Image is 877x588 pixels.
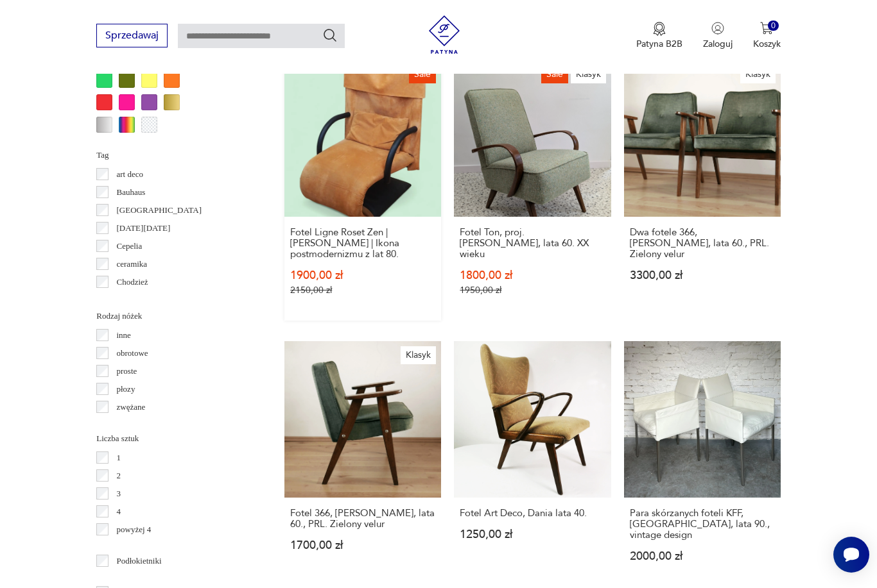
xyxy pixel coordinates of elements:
[753,38,781,50] p: Koszyk
[653,22,666,36] img: Ikona medalu
[284,341,441,587] a: KlasykFotel 366, Chierowski, lata 60., PRL. Zielony velurFotel 366, [PERSON_NAME], lata 60., PRL....
[117,469,121,483] p: 2
[760,22,773,35] img: Ikona koszyka
[322,28,338,43] button: Szukaj
[636,22,682,50] a: Ikona medaluPatyna B2B
[636,38,682,50] p: Patyna B2B
[711,22,724,35] img: Ikonka użytkownika
[630,508,775,541] h3: Para skórzanych foteli KFF, [GEOGRAPHIC_DATA], lata 90., vintage design
[284,60,441,321] a: SaleFotel Ligne Roset Zen | Claude Brisson | Ikona postmodernizmu z lat 80.Fotel Ligne Roset Zen ...
[117,257,148,271] p: ceramika
[460,508,605,519] h3: Fotel Art Deco, Dania lata 40.
[117,167,144,181] p: art deco
[96,309,254,323] p: Rodzaj nóżek
[624,341,781,587] a: Para skórzanych foteli KFF, Niemcy, lata 90., vintage designPara skórzanych foteli KFF, [GEOGRAPH...
[460,227,605,260] h3: Fotel Ton, proj. [PERSON_NAME], lata 60. XX wieku
[460,285,605,296] p: 1950,00 zł
[117,554,162,568] p: Podłokietniki
[117,523,152,537] p: powyżej 4
[454,341,611,587] a: Fotel Art Deco, Dania lata 40.Fotel Art Deco, Dania lata 40.1250,00 zł
[460,529,605,540] p: 1250,00 zł
[96,432,254,446] p: Liczba sztuk
[117,505,121,519] p: 4
[117,275,148,289] p: Chodzież
[624,60,781,321] a: KlasykDwa fotele 366, Chierowski, lata 60., PRL. Zielony velurDwa fotele 366, [PERSON_NAME], lata...
[96,24,168,47] button: Sprzedawaj
[96,32,168,41] a: Sprzedawaj
[833,537,869,573] iframe: Smartsupp widget button
[630,227,775,260] h3: Dwa fotele 366, [PERSON_NAME], lata 60., PRL. Zielony velur
[117,487,121,501] p: 3
[117,221,171,235] p: [DATE][DATE]
[96,148,254,162] p: Tag
[117,328,131,342] p: inne
[117,293,148,307] p: Ćmielów
[117,451,121,465] p: 1
[117,382,135,396] p: płozy
[630,551,775,562] p: 2000,00 zł
[117,346,148,360] p: obrotowe
[703,22,733,50] button: Zaloguj
[290,285,435,296] p: 2150,00 zł
[117,364,137,378] p: proste
[117,400,146,414] p: zwężane
[425,15,464,54] img: Patyna - sklep z meblami i dekoracjami vintage
[290,270,435,281] p: 1900,00 zł
[290,227,435,260] h3: Fotel Ligne Roset Zen | [PERSON_NAME] | Ikona postmodernizmu z lat 80.
[290,540,435,551] p: 1700,00 zł
[768,21,779,31] div: 0
[117,185,146,199] p: Bauhaus
[454,60,611,321] a: SaleKlasykFotel Ton, proj. Jaroslav Šmidek, lata 60. XX wiekuFotel Ton, proj. [PERSON_NAME], lata...
[117,239,143,253] p: Cepelia
[703,38,733,50] p: Zaloguj
[636,22,682,50] button: Patyna B2B
[460,270,605,281] p: 1800,00 zł
[290,508,435,530] h3: Fotel 366, [PERSON_NAME], lata 60., PRL. Zielony velur
[753,22,781,50] button: 0Koszyk
[117,203,202,217] p: [GEOGRAPHIC_DATA]
[630,270,775,281] p: 3300,00 zł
